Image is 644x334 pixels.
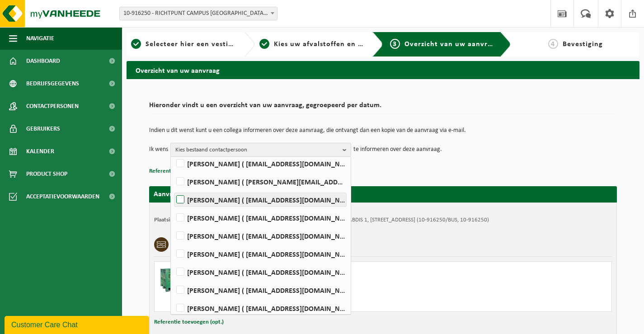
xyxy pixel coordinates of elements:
[26,185,99,208] span: Acceptatievoorwaarden
[174,247,346,261] label: [PERSON_NAME] ( [EMAIL_ADDRESS][DOMAIN_NAME] )
[174,265,346,279] label: [PERSON_NAME] ( [EMAIL_ADDRESS][DOMAIN_NAME] )
[274,41,398,48] span: Kies uw afvalstoffen en recipiënten
[26,118,60,140] span: Gebruikers
[174,229,346,243] label: [PERSON_NAME] ( [EMAIL_ADDRESS][DOMAIN_NAME] )
[174,175,346,188] label: [PERSON_NAME] ( [PERSON_NAME][EMAIL_ADDRESS][DOMAIN_NAME] )
[154,191,221,198] strong: Aanvraag voor [DATE]
[154,217,193,223] strong: Plaatsingsadres:
[120,7,277,20] span: 10-916250 - RICHTPUNT CAMPUS GENT OPHAALPUNT 1 - ABDIS 1 - GENT
[26,72,79,95] span: Bedrijfsgegevens
[174,211,346,225] label: [PERSON_NAME] ( [EMAIL_ADDRESS][DOMAIN_NAME] )
[131,39,237,50] a: 1Selecteer hier een vestiging
[154,316,224,328] button: Referentie toevoegen (opt.)
[149,143,168,156] p: Ik wens
[26,50,60,72] span: Dashboard
[174,283,346,297] label: [PERSON_NAME] ( [EMAIL_ADDRESS][DOMAIN_NAME] )
[5,314,151,334] iframe: chat widget
[149,127,617,134] p: Indien u dit wenst kunt u een collega informeren over deze aanvraag, die ontvangt dan een kopie v...
[149,165,219,177] button: Referentie toevoegen (opt.)
[119,7,277,20] span: 10-916250 - RICHTPUNT CAMPUS GENT OPHAALPUNT 1 - ABDIS 1 - GENT
[259,39,365,50] a: 2Kies uw afvalstoffen en recipiënten
[390,39,400,49] span: 3
[259,39,269,49] span: 2
[353,143,442,156] p: te informeren over deze aanvraag.
[131,39,141,49] span: 1
[548,39,558,49] span: 4
[563,41,603,48] span: Bevestiging
[174,301,346,315] label: [PERSON_NAME] ( [EMAIL_ADDRESS][DOMAIN_NAME] )
[26,140,54,163] span: Kalender
[174,157,346,170] label: [PERSON_NAME] ( [EMAIL_ADDRESS][DOMAIN_NAME] )
[149,102,617,114] h2: Hieronder vindt u een overzicht van uw aanvraag, gegroepeerd per datum.
[146,41,243,48] span: Selecteer hier een vestiging
[127,61,639,79] h2: Overzicht van uw aanvraag
[174,193,346,207] label: [PERSON_NAME] ( [EMAIL_ADDRESS][DOMAIN_NAME] )
[175,143,339,157] span: Kies bestaand contactpersoon
[170,143,351,156] button: Kies bestaand contactpersoon
[404,41,500,48] span: Overzicht van uw aanvraag
[26,163,67,185] span: Product Shop
[26,27,54,50] span: Navigatie
[26,95,79,118] span: Contactpersonen
[159,266,186,293] img: PB-HB-1400-HPE-GN-01.png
